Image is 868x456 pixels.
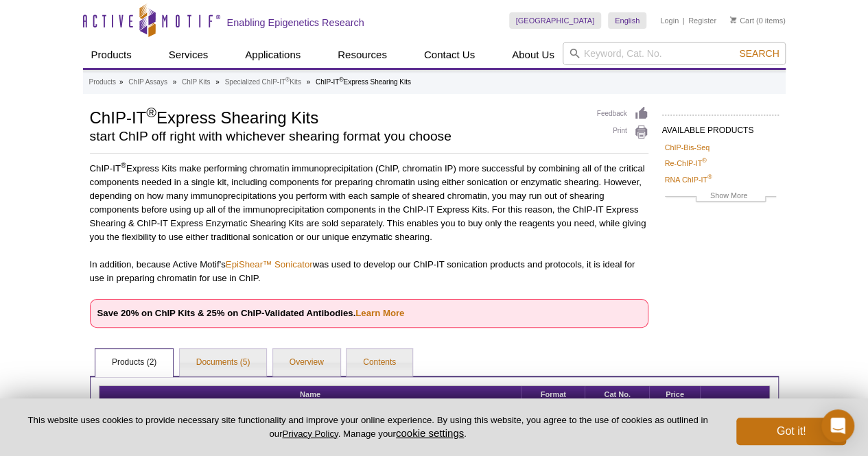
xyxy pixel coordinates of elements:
a: Cart [730,16,754,25]
a: ChIP-Bis-Seq [665,141,709,154]
h2: start ChIP off right with whichever shearing format you choose [90,130,583,143]
span: Search [739,48,779,59]
button: cookie settings [396,427,464,439]
a: Overview [273,349,340,376]
div: Open Intercom Messenger [821,409,854,442]
a: Login [660,16,679,25]
h2: Enabling Epigenetics Research [227,16,364,29]
h2: AVAILABLE PRODUCTS [662,115,779,139]
a: Contents [347,349,412,376]
a: Privacy Policy [282,429,338,439]
a: Services [161,42,217,68]
button: Search [735,47,783,60]
a: RNA ChIP-IT® [665,173,712,186]
th: Name [99,386,522,403]
sup: ® [702,158,707,165]
p: This website uses cookies to provide necessary site functionality and improve your online experie... [22,414,714,440]
a: Register [688,16,716,25]
a: Print [597,125,648,140]
a: Re-ChIP-IT® [665,157,707,169]
img: Your Cart [730,16,736,23]
a: Products [89,76,116,88]
a: Show More [665,189,776,205]
a: Products [83,42,140,68]
sup: ® [146,105,156,120]
a: [GEOGRAPHIC_DATA] [509,12,602,29]
sup: ® [339,76,343,83]
a: English [608,12,646,29]
a: ChIP Assays [128,76,167,88]
li: » [215,78,220,86]
a: ChIP Kits [182,76,211,88]
li: » [307,78,311,86]
a: Contact Us [416,42,483,68]
p: ChIP-IT Express Kits make performing chromatin immunoprecipitation (ChIP, chromatin IP) more succ... [90,162,648,244]
sup: ® [285,76,290,83]
a: Specialized ChIP-IT®Kits [225,76,301,88]
li: (0 items) [730,12,786,29]
sup: ® [707,173,712,180]
li: » [173,78,177,86]
a: EpiShear™ Sonicator [226,259,313,269]
input: Keyword, Cat. No. [563,42,786,65]
a: Products (2) [95,349,173,376]
th: Cat No. [585,386,650,403]
a: Feedback [597,106,648,121]
li: ChIP-IT Express Shearing Kits [316,78,411,86]
sup: ® [121,161,126,169]
strong: Save 20% on ChIP Kits & 25% on ChIP-Validated Antibodies. [97,308,405,318]
a: Resources [329,42,395,68]
a: Documents (5) [180,349,267,376]
li: | [683,12,685,29]
th: Format [521,386,585,403]
a: About Us [504,42,563,68]
button: Got it! [736,418,846,445]
a: Applications [237,42,309,68]
h1: ChIP-IT Express Shearing Kits [90,106,583,127]
p: In addition, because Active Motif's was used to develop our ChIP-IT sonication products and proto... [90,258,648,285]
li: » [119,78,124,86]
a: Learn More [355,308,404,318]
th: Price [650,386,700,403]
